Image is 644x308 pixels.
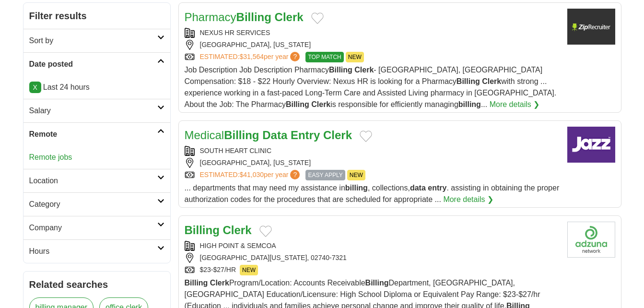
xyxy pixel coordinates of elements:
[200,52,302,62] a: ESTIMATED:$31,564per year?
[23,99,170,122] a: Salary
[259,225,272,237] button: Add to favorite jobs
[29,199,157,210] h2: Category
[443,194,493,205] a: More details ❯
[185,253,560,263] div: [GEOGRAPHIC_DATA][US_STATE], 02740-7321
[29,246,157,257] h2: Hours
[29,222,157,234] h2: Company
[286,100,309,108] strong: Billing
[185,224,220,237] strong: Billing
[275,11,304,24] strong: Clerk
[29,105,157,117] h2: Salary
[185,146,560,156] div: SOUTH HEART CLINIC
[236,11,271,24] strong: Billing
[200,170,302,180] a: ESTIMATED:$41,030per year?
[185,265,560,275] div: $23-$27/HR
[185,28,560,38] div: NEXUS HR SERVICES
[365,279,389,287] strong: Billing
[223,224,252,237] strong: Clerk
[567,222,615,258] img: Company logo
[329,66,352,74] strong: Billing
[457,77,480,85] strong: Billing
[490,99,540,110] a: More details ❯
[185,279,208,287] strong: Billing
[345,184,368,192] strong: billing
[23,52,170,76] a: Date posted
[23,122,170,146] a: Remote
[323,129,352,142] strong: Clerk
[428,184,446,192] strong: entry
[185,224,252,237] a: Billing Clerk
[567,127,615,163] img: Company logo
[311,100,330,108] strong: Clerk
[23,3,170,29] h2: Filter results
[185,11,304,24] a: PharmacyBilling Clerk
[346,52,364,62] span: NEW
[305,170,345,180] span: EASY APPLY
[347,170,365,180] span: NEW
[482,77,501,85] strong: Clerk
[185,184,560,203] span: ... departments that may need my assistance in , collections, . assisting in obtaining the proper...
[262,129,287,142] strong: Data
[23,29,170,52] a: Sort by
[29,59,157,70] h2: Date posted
[185,40,560,50] div: [GEOGRAPHIC_DATA], [US_STATE]
[29,153,72,161] a: Remote jobs
[185,241,560,251] div: HIGH POINT & SEMCOA
[458,100,481,108] strong: billing
[290,52,300,61] span: ?
[29,82,41,93] a: X
[410,184,426,192] strong: data
[354,66,374,74] strong: Clerk
[210,279,229,287] strong: Clerk
[23,192,170,216] a: Category
[185,66,557,108] span: Job Description Job Description Pharmacy - [GEOGRAPHIC_DATA], [GEOGRAPHIC_DATA] Compensation: $18...
[29,129,157,140] h2: Remote
[291,129,320,142] strong: Entry
[185,158,560,168] div: [GEOGRAPHIC_DATA], [US_STATE]
[311,12,324,24] button: Add to favorite jobs
[29,175,157,187] h2: Location
[290,170,300,179] span: ?
[567,9,615,45] img: Company logo
[29,82,164,93] p: Last 24 hours
[185,129,352,142] a: MedicalBilling Data Entry Clerk
[29,277,164,292] h2: Related searches
[239,171,264,178] span: $41,030
[29,35,157,47] h2: Sort by
[305,52,343,62] span: TOP MATCH
[239,53,264,60] span: $31,564
[23,169,170,192] a: Location
[23,216,170,239] a: Company
[224,129,259,142] strong: Billing
[360,130,372,142] button: Add to favorite jobs
[23,239,170,263] a: Hours
[240,265,258,275] span: NEW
